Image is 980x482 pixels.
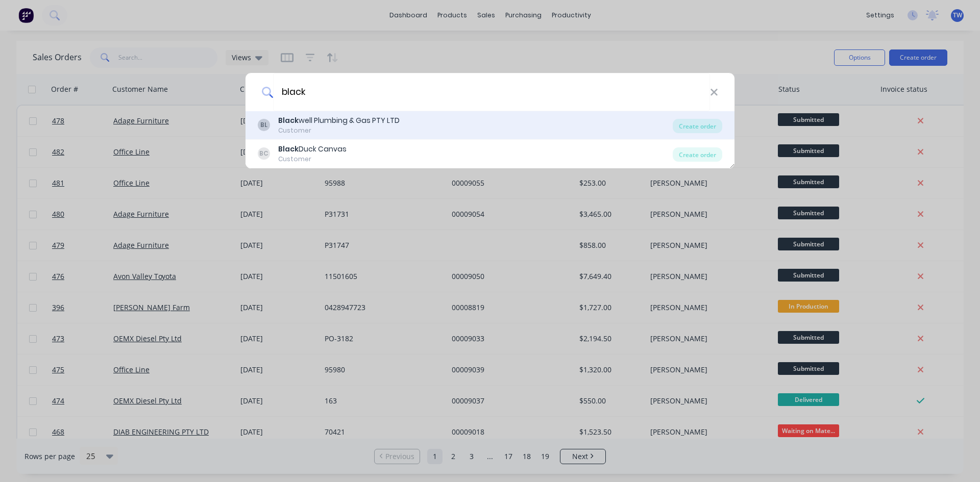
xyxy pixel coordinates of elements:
[258,147,270,160] div: BC
[278,155,347,164] div: Customer
[673,147,722,162] div: Create order
[273,73,710,111] input: Enter a customer name to create a new order...
[278,115,400,126] div: well Plumbing & Gas PTY LTD
[278,144,347,155] div: Duck Canvas
[673,119,722,133] div: Create order
[258,119,270,131] div: BL
[278,115,299,125] b: Black
[278,144,299,154] b: Black
[278,126,400,135] div: Customer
